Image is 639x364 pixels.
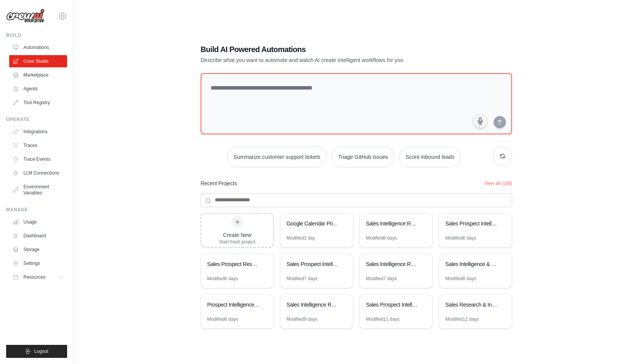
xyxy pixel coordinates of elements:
div: Sales Intelligence Research Assistant [366,220,418,227]
div: Manage [6,207,67,213]
div: Sales Intelligence Research Automation [287,301,339,309]
a: Trace Events [9,153,67,165]
h3: Recent Projects [201,180,237,187]
div: Sales Intelligence & Prospect Research Automation [445,260,498,268]
a: Usage [9,216,67,228]
div: Modified 12 days [445,316,479,322]
div: Modified 11 days [366,316,399,322]
button: Score inbound leads [399,147,461,167]
button: Get new suggestions [493,147,512,166]
div: Modified 7 days [366,276,397,282]
div: Sales Prospect Intelligence System [287,260,339,268]
div: Prospect Intelligence & Sales Preparation [207,301,260,309]
p: Describe what you want to automate and watch AI create intelligent workflows for you [201,56,458,64]
div: Start fresh project [219,239,255,245]
div: Build [6,32,67,38]
a: Tool Registry [9,96,67,109]
a: Traces [9,139,67,152]
div: Modified 6 days [445,235,476,241]
div: Modified 6 days [366,235,397,241]
button: Click to speak your automation idea [473,114,487,128]
div: Modified 8 days [207,316,238,322]
div: Sales Research & Intelligence Automation [445,301,498,309]
div: Modified 6 days [207,276,238,282]
div: Sales Prospect Intelligence Automation [445,220,498,227]
a: LLM Connections [9,167,67,179]
a: Environment Variables [9,181,67,199]
div: Modified 8 days [445,276,476,282]
a: Agents [9,83,67,95]
div: Operate [6,116,67,122]
a: Crew Studio [9,55,67,67]
a: Integrations [9,126,67,138]
div: Create New [219,231,255,239]
div: Sales Prospect Research & Strategy [207,260,260,268]
div: Modified 1 day [287,235,315,241]
div: Google Calendar Priority Manager [287,220,339,227]
h1: Build AI Powered Automations [201,44,458,55]
div: Sales Prospect Intelligence [366,301,418,309]
span: Resources [23,274,45,280]
div: Modified 7 days [287,276,318,282]
button: Logout [6,345,67,358]
div: Sales Intelligence Research Automation [366,260,418,268]
span: Logout [34,348,48,354]
button: Triage GitHub issues [331,147,394,167]
a: Automations [9,41,67,54]
button: Summarize customer support tickets [227,147,327,167]
button: Resources [9,271,67,283]
a: Storage [9,243,67,256]
a: Settings [9,257,67,269]
a: Dashboard [9,230,67,242]
button: View all (168) [484,180,512,186]
div: Modified 9 days [287,316,318,322]
a: Marketplace [9,69,67,81]
img: Logo [6,9,44,23]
